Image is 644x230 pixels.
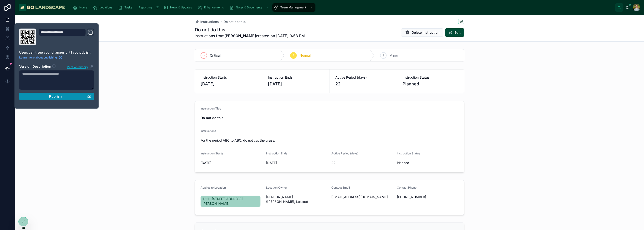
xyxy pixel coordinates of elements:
[412,30,439,35] span: Delete Instruction
[266,186,287,189] span: Location Owner
[331,152,358,155] span: Active Period (days)
[201,152,223,155] span: Instruction Starts
[210,53,220,58] span: Critical
[268,75,324,80] span: Instruction Ends
[401,28,443,37] button: Delete Instruction
[69,2,615,13] div: scrollable content
[200,19,219,24] span: Instructions
[19,56,57,59] span: Learn more about publishing
[201,186,226,189] span: Applies to Location
[201,107,221,110] span: Instruction Title
[335,81,391,87] span: 22
[19,64,51,69] h2: Version Description
[170,6,192,9] span: News & Updates
[201,161,262,165] span: [DATE]
[266,161,328,165] span: [DATE]
[331,186,350,189] span: Contact Email
[91,3,116,12] a: Locations
[67,64,88,69] span: Version history
[79,6,87,9] span: Home
[39,29,94,45] div: Domain and Custom Link
[49,94,62,99] span: Publish
[195,19,219,24] a: Instructions
[445,28,464,37] button: Edit
[201,75,256,80] span: Instruction Starts
[397,186,417,189] span: Contact Phone
[19,93,94,100] button: Publish
[397,152,420,155] span: Instruction Status
[99,6,112,9] span: Locations
[19,56,62,59] a: Learn more about publishing
[67,64,94,69] button: Version history
[117,3,135,12] a: Tasks
[195,26,305,33] h1: Do not do this.
[201,129,216,133] span: Instructions
[389,53,398,58] span: Minor
[202,197,259,206] span: 1-21 | [STREET_ADDRESS][PERSON_NAME]
[19,50,94,55] p: Users can't see your changes until you publish.
[293,54,294,57] span: 2
[124,6,132,9] span: Tasks
[196,3,227,12] a: Enhancements
[300,53,311,58] span: Normal
[201,196,260,207] a: 1-21 | [STREET_ADDRESS][PERSON_NAME]
[331,195,393,199] span: [EMAIL_ADDRESS][DOMAIN_NAME]
[139,6,152,9] span: Reporting
[335,75,391,80] span: Active Period (days)
[402,75,458,80] span: Instruction Status
[228,3,271,12] a: Notes & Documents
[397,161,459,165] span: Planned
[266,152,287,155] span: Instruction Ends
[236,6,262,9] span: Notes & Documents
[382,54,384,57] span: 3
[223,19,246,24] a: Do not do this.
[331,161,393,165] span: 22
[71,3,91,12] a: Home
[224,33,256,38] strong: [PERSON_NAME]
[19,4,65,11] img: App logo
[201,138,458,143] span: For the period ABC to ABC, do not cut the grass.
[201,81,256,87] span: [DATE]
[397,195,459,199] span: [PHONE_NUMBER]
[402,81,458,87] span: Planned
[268,81,324,87] span: [DATE]
[195,33,305,39] span: Instructions from created on [DATE] 3:58 PM
[162,3,195,12] a: News & Updates
[272,3,315,12] a: Team Management
[201,116,224,120] strong: Do not do this.
[280,6,306,9] span: Team Management
[204,6,224,9] span: Enhancements
[136,3,161,12] a: Reporting
[266,195,328,204] span: [PERSON_NAME] ([PERSON_NAME], Lessee)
